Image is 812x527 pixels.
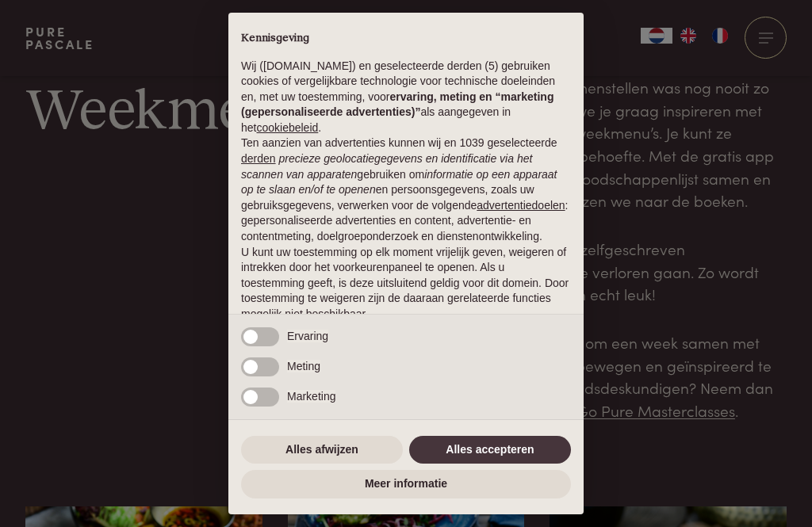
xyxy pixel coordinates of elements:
em: precieze geolocatiegegevens en identificatie via het scannen van apparaten [241,152,532,181]
strong: ervaring, meting en “marketing (gepersonaliseerde advertenties)” [241,90,553,119]
p: Wij ([DOMAIN_NAME]) en geselecteerde derden (5) gebruiken cookies of vergelijkbare technologie vo... [241,59,571,136]
span: Ervaring [287,330,328,342]
p: U kunt uw toestemming op elk moment vrijelijk geven, weigeren of intrekken door het voorkeurenpan... [241,245,571,323]
span: Meting [287,360,320,372]
button: advertentiedoelen [477,198,565,214]
button: derden [241,151,276,167]
button: Alles accepteren [409,436,571,464]
button: Meer informatie [241,470,571,498]
button: Alles afwijzen [241,436,403,464]
em: informatie op een apparaat op te slaan en/of te openen [241,168,557,197]
h2: Kennisgeving [241,32,571,46]
p: Ten aanzien van advertenties kunnen wij en 1039 geselecteerde gebruiken om en persoonsgegevens, z... [241,136,571,244]
span: Marketing [287,390,335,403]
a: cookiebeleid [256,121,318,134]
